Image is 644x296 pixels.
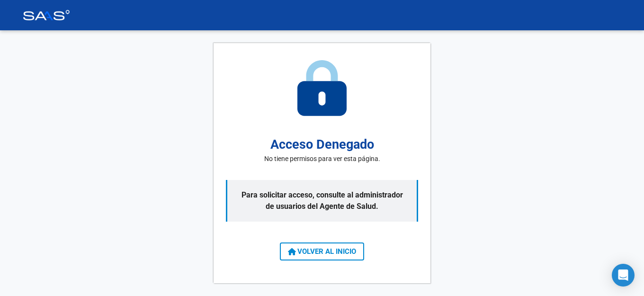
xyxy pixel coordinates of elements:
[612,264,635,287] div: Open Intercom Messenger
[270,135,374,154] h2: Acceso Denegado
[297,60,347,116] img: access-denied
[264,154,380,164] p: No tiene permisos para ver esta página.
[23,10,70,20] img: Logo SAAS
[280,242,364,260] button: VOLVER AL INICIO
[288,247,356,256] span: VOLVER AL INICIO
[226,180,418,222] p: Para solicitar acceso, consulte al administrador de usuarios del Agente de Salud.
